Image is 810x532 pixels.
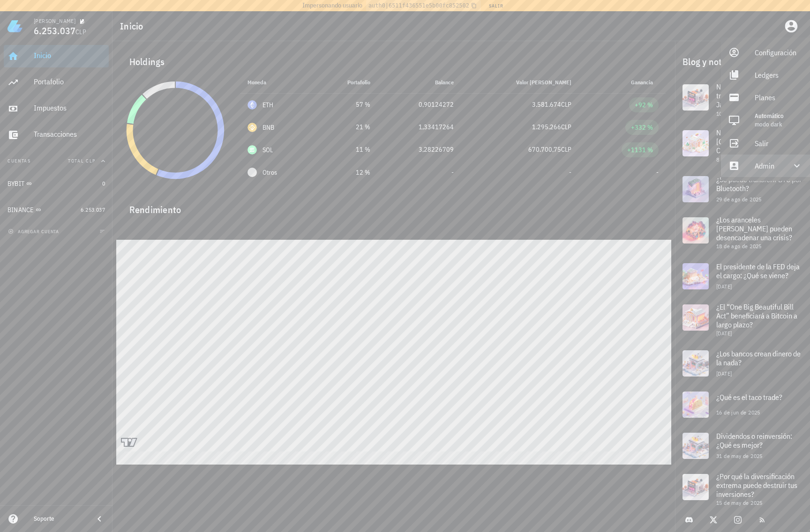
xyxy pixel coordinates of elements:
[4,97,109,120] a: Impuestos
[716,409,760,416] span: 16 de jun de 2025
[716,431,792,450] span: Dividendos o reinversión: ¿Qué es mejor?
[675,297,810,343] a: ¿El “One Big Beautiful Bill Act” beneficiará a Bitcoin a largo plazo? [DATE]
[631,123,653,132] div: +332 %
[716,499,763,506] span: 15 de may de 2025
[34,130,105,139] div: Transacciones
[716,156,758,163] span: 8 de sep de 2025
[34,103,105,112] div: Impuestos
[755,88,802,107] div: Planes
[121,438,137,447] a: Charting by TradingView
[635,100,653,110] div: +92 %
[716,243,762,250] span: 18 de ago de 2025
[675,256,810,297] a: El presidente de la FED deja el cargo: ¿Qué se viene? [DATE]
[675,384,810,425] a: ¿Qué es el taco trade? 16 de jun de 2025
[4,45,109,67] a: Inicio
[122,195,666,217] div: Rendimiento
[716,128,787,155] span: Nueva reforma fiscal en [GEOGRAPHIC_DATA]: Criptos en la mira
[75,28,86,36] span: CLP
[4,150,109,172] button: CuentasTotal CLP
[716,110,761,117] span: 10 de sep de 2025
[716,196,762,203] span: 29 de ago de 2025
[485,1,508,10] button: Salir
[716,175,802,193] span: ¿Se puede transferir BTC por Bluetooth?
[451,168,454,177] span: -
[716,392,782,402] span: ¿Qué es el taco trade?
[81,206,105,213] span: 6.253.037
[262,100,274,110] div: ETH
[532,123,561,131] span: 1.295.266
[675,425,810,466] a: Dividendos o reinversión: ¿Qué es mejor? 31 de may de 2025
[716,283,732,290] span: [DATE]
[262,123,275,132] div: BNB
[247,100,257,110] div: ETH-icon
[10,229,59,235] span: agregar cuenta
[262,168,277,177] span: Otros
[716,472,797,499] span: ¿Por qué la diversificación extrema puede destruir tus inversiones?
[716,330,732,337] span: [DATE]
[675,343,810,384] a: ¿Los bancos crean dinero de la nada? [DATE]
[6,227,63,236] button: agregar cuenta
[322,122,370,132] div: 21 %
[4,172,109,195] a: BYBIT 0
[68,158,96,164] span: Total CLP
[322,100,370,110] div: 57 %
[385,122,454,132] div: 1,33417264
[385,145,454,155] div: 3,28226709
[716,370,732,377] span: [DATE]
[34,17,75,25] div: [PERSON_NAME]
[7,206,34,214] div: BINANCE
[461,71,579,94] th: Valor [PERSON_NAME]
[755,112,802,120] div: Automático
[561,145,571,154] span: CLP
[532,100,561,109] span: 3.581.674
[675,466,810,512] a: ¿Por qué la diversificación extrema puede destruir tus inversiones? 15 de may de 2025
[716,262,800,280] span: El presidente de la FED deja el cargo: ¿Qué se viene?
[34,515,86,523] div: Soporte
[314,71,377,94] th: Portafolio
[627,145,653,155] div: +1131 %
[4,71,109,94] a: Portafolio
[755,156,780,175] div: Admin
[34,77,105,86] div: Portafolio
[302,0,362,10] span: Impersonando usuario
[716,302,797,329] span: ¿El “One Big Beautiful Bill Act” beneficiará a Bitcoin a largo plazo?
[675,210,810,256] a: ¿Los aranceles [PERSON_NAME] pueden desencadenar una crisis? 18 de ago de 2025
[528,145,561,154] span: 670.700,75
[569,168,571,177] span: -
[122,47,666,77] div: Holdings
[755,134,802,153] div: Salir
[34,51,105,60] div: Inicio
[755,43,802,62] div: Configuración
[378,71,462,94] th: Balance
[102,180,105,187] span: 0
[716,349,801,367] span: ¿Los bancos crean dinero de la nada?
[561,100,571,109] span: CLP
[716,215,792,242] span: ¿Los aranceles [PERSON_NAME] pueden desencadenar una crisis?
[4,199,109,221] a: BINANCE 6.253.037
[656,168,659,177] span: -
[561,123,571,131] span: CLP
[322,145,370,155] div: 11 %
[675,169,810,210] a: ¿Se puede transferir BTC por Bluetooth? 29 de ago de 2025
[247,123,257,132] div: BNB-icon
[262,145,273,155] div: SOL
[247,145,257,155] div: SOL-icon
[716,82,797,109] span: NPM pone en riesgo transacciones cripto desde JavaScript
[7,19,22,34] img: LedgiFi
[755,120,782,128] span: modo Dark
[755,66,802,84] div: Ledgers
[4,124,109,146] a: Transacciones
[716,452,763,459] span: 31 de may de 2025
[34,24,75,37] span: 6.253.037
[631,79,659,86] span: Ganancia
[385,100,454,110] div: 0,90124272
[120,19,147,34] h1: Inicio
[721,155,810,177] div: Admin
[240,71,315,94] th: Moneda
[322,168,370,177] div: 12 %
[7,180,24,188] div: BYBIT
